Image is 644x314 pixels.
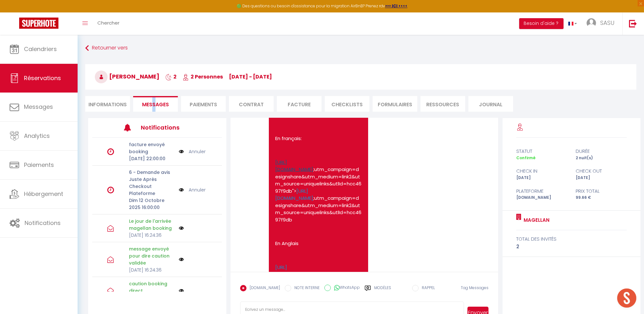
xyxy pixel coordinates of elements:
[229,96,274,112] li: Contrat
[24,74,61,82] span: Réservations
[291,285,320,292] label: NOTE INTERNE
[24,190,63,198] span: Hébergement
[142,101,169,108] span: Messages
[85,96,130,112] li: Informations
[516,155,535,161] span: Confirmé
[572,175,631,181] div: [DATE]
[165,73,177,80] span: 2
[600,19,614,27] span: SASU
[129,155,175,162] p: [DATE] 22:00:00
[246,285,280,292] label: [DOMAIN_NAME]
[24,103,53,111] span: Messages
[629,19,637,27] img: logout
[141,120,195,135] h3: Notifications
[275,240,362,247] p: En Anglais
[331,285,360,292] label: WhatsApp
[129,197,175,211] p: Dim 12 Octobre 2025 16:00:00
[95,72,159,80] span: [PERSON_NAME]
[24,45,57,53] span: Calendriers
[587,18,596,28] img: ...
[275,159,362,224] p: ;utm_campaign=designshare&utm_medium=link2&utm_source=uniquelinks&utlId=hcc4697f9db"> ;utm_campai...
[85,42,636,54] a: Retourner vers
[468,96,513,112] li: Journal
[617,288,636,308] div: Ouvrir le chat
[385,3,407,9] a: >>> ICI <<<<
[129,280,175,294] p: caution booking direct
[512,167,572,175] div: check in
[519,18,564,29] button: Besoin d'aide ?
[516,243,627,250] div: 2
[275,159,313,173] a: [URL][DOMAIN_NAME]
[275,264,313,278] a: [URL][DOMAIN_NAME]
[572,167,631,175] div: check out
[25,219,61,227] span: Notifications
[512,147,572,155] div: statut
[183,73,223,80] span: 2 Personnes
[189,148,206,155] a: Annuler
[572,187,631,195] div: Prix total
[24,161,54,169] span: Paiements
[229,73,272,80] span: [DATE] - [DATE]
[419,285,435,292] label: RAPPEL
[179,288,184,293] img: NO IMAGE
[19,18,58,29] img: Super Booking
[521,216,549,224] a: Magellan
[179,226,184,231] img: NO IMAGE
[373,96,417,112] li: FORMULAIRES
[275,135,362,142] p: En français:
[179,186,184,193] img: NO IMAGE
[325,96,369,112] li: CHECKLISTS
[93,12,124,35] a: Chercher
[129,232,175,239] p: [DATE] 16:24:36
[512,175,572,181] div: [DATE]
[572,195,631,201] div: 99.66 €
[24,132,50,140] span: Analytics
[420,96,465,112] li: Ressources
[189,186,206,193] a: Annuler
[582,12,622,35] a: ... SASU
[512,195,572,201] div: [DOMAIN_NAME]
[572,147,631,155] div: durée
[275,188,313,202] a: [URL][DOMAIN_NAME]
[129,245,175,266] p: message envoyé pour dire caution validée
[461,285,489,290] span: Tag Messages
[277,96,322,112] li: Facture
[129,169,175,197] p: 6 - Demande avis Juste Après Checkout Plateforme
[181,96,226,112] li: Paiements
[179,148,184,155] img: NO IMAGE
[97,19,119,26] span: Chercher
[374,285,391,296] label: Modèles
[129,266,175,273] p: [DATE] 16:24:36
[516,235,627,243] div: total des invités
[129,141,175,155] p: facture envoyé booking
[179,257,184,262] img: NO IMAGE
[512,187,572,195] div: Plateforme
[129,218,175,232] p: Le jour de l'arrivée magellan booking
[572,155,631,161] div: 2 nuit(s)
